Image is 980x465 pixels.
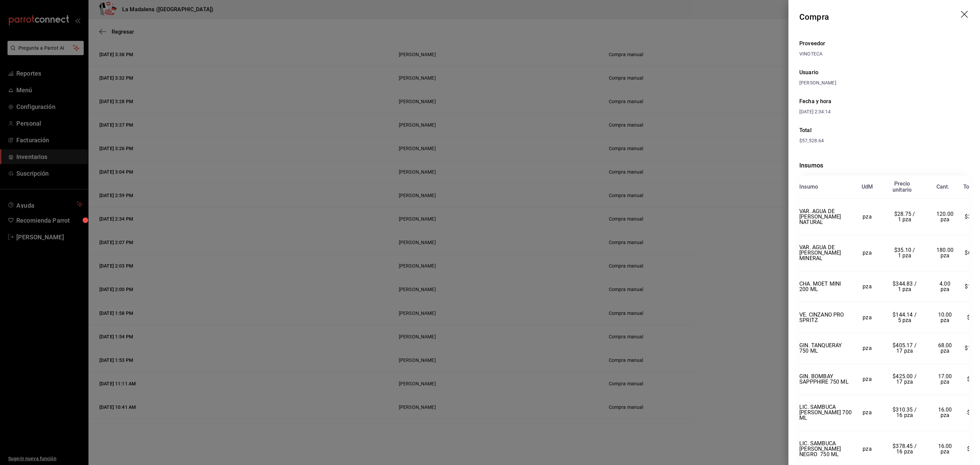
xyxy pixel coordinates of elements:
[936,247,955,259] span: 180.00 pza
[963,184,976,190] div: Total
[862,184,873,190] div: UdM
[938,443,953,455] span: 16.00 pza
[799,126,969,134] div: Total
[894,211,917,223] span: $28.75 / 1 pza
[799,39,969,48] div: Proveedor
[940,280,952,292] span: 4.00 pza
[799,79,969,86] div: [PERSON_NAME]
[799,302,852,333] td: VE. CINZANO PRO SPRITZ
[938,311,953,323] span: 10.00 pza
[852,199,883,235] td: pza
[893,280,918,292] span: $344.83 / 1 pza
[799,50,969,58] div: VINOTECA
[961,11,969,19] button: drag
[893,181,912,193] div: Precio unitario
[852,333,883,364] td: pza
[799,138,824,143] span: $57,528.64
[936,211,955,223] span: 120.00 pza
[852,302,883,333] td: pza
[799,161,969,170] div: Insumos
[938,373,953,385] span: 17.00 pza
[799,184,818,190] div: Insumo
[799,271,852,302] td: CHA. MOET MINI 200 ML
[893,406,918,418] span: $310.35 / 16 pza
[799,333,852,364] td: GIN. TANQUERAY 750 ML
[799,235,852,271] td: VAR. AGUA DE [PERSON_NAME] MINERAL
[938,342,953,354] span: 68.00 pza
[799,199,852,235] td: VAR. AGUA DE [PERSON_NAME] NATURAL
[799,108,884,115] div: [DATE] 2:34:14
[799,11,829,23] div: Compra
[852,395,883,431] td: pza
[852,271,883,302] td: pza
[852,364,883,395] td: pza
[799,97,884,106] div: Fecha y hora
[799,364,852,395] td: GIN. BOMBAY SAPPPHIRE 750 ML
[894,247,917,259] span: $35.10 / 1 pza
[936,184,949,190] div: Cant.
[799,68,969,77] div: Usuario
[893,342,918,354] span: $405.17 / 17 pza
[893,443,918,455] span: $378.45 / 16 pza
[852,235,883,271] td: pza
[938,406,953,418] span: 16.00 pza
[893,311,918,323] span: $144.14 / 5 pza
[893,373,918,385] span: $425.00 / 17 pza
[799,395,852,431] td: LIC. SAMBUCA [PERSON_NAME] 700 ML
